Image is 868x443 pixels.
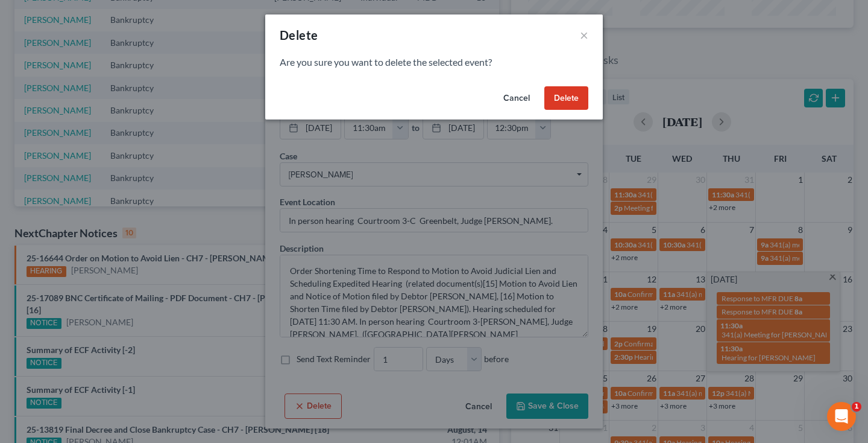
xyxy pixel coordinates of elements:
[580,28,588,42] button: ×
[280,56,588,69] p: Are you sure you want to delete the selected event?
[280,27,318,43] div: Delete
[827,402,856,431] iframe: Intercom live chat
[852,402,861,412] span: 1
[494,86,539,110] button: Cancel
[544,86,588,110] button: Delete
